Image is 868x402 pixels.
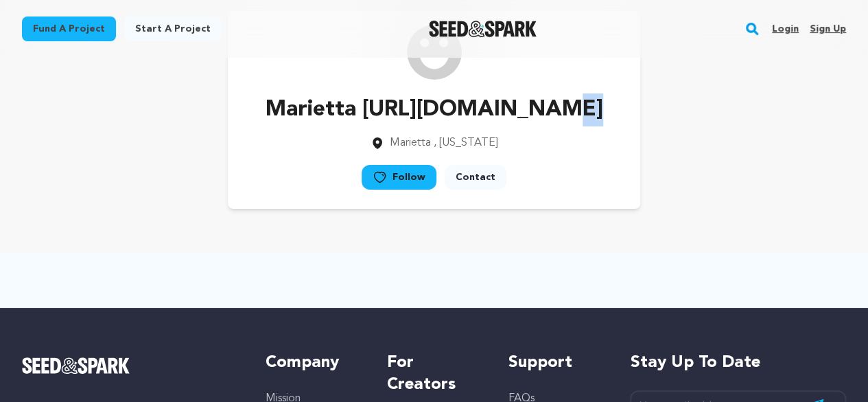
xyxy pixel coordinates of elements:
span: Marietta [390,137,431,148]
a: Seed&Spark Homepage [22,357,238,374]
a: Contact [445,165,506,190]
h5: For Creators [387,352,481,396]
h5: Stay up to date [630,352,846,374]
a: Seed&Spark Homepage [429,21,537,37]
a: Start a project [124,16,222,41]
a: Login [772,18,799,40]
a: Sign up [810,18,846,40]
img: Seed&Spark Logo [22,357,130,374]
h5: Support [508,352,602,374]
a: Follow [362,165,436,190]
h5: Company [266,352,360,374]
p: Marietta [URL][DOMAIN_NAME] [266,93,603,126]
a: Fund a project [22,16,116,41]
img: Seed&Spark Logo Dark Mode [429,21,537,37]
span: , [US_STATE] [434,137,498,148]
